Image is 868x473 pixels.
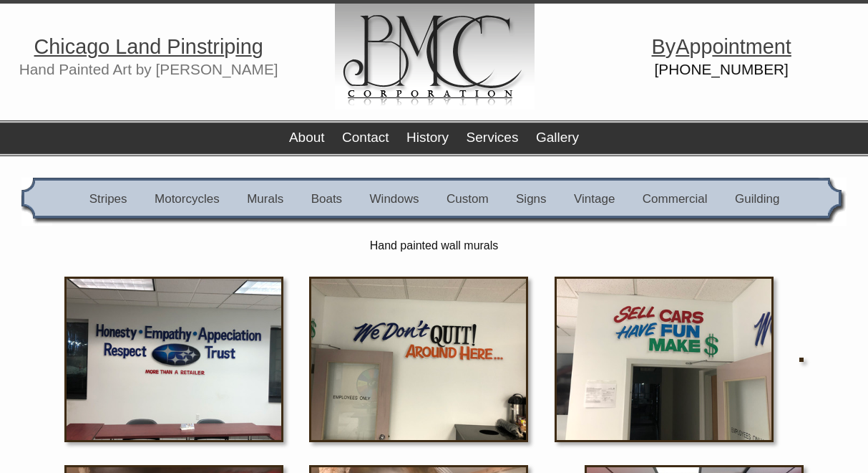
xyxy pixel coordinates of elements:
img: gal_nav_left.gif [21,178,52,226]
a: History [406,130,449,145]
span: in [235,35,251,58]
img: IMG_3794.jpg [799,358,804,362]
h1: g p g [11,39,286,54]
span: B [652,35,665,58]
img: IMG_3797.jpg [64,277,283,442]
a: Stripes [89,192,127,206]
h1: y pp [584,39,859,54]
a: Custom [447,192,489,206]
a: Boats [311,192,342,206]
a: [PHONE_NUMBER] [655,61,789,77]
a: Murals [247,192,283,206]
a: Windows [370,192,419,206]
p: Hand painted wall murals [21,237,847,254]
a: Contact [342,130,389,145]
span: ointment [712,35,791,58]
a: Signs [516,192,547,206]
a: Gallery [536,130,579,145]
img: IMG_3796.jpg [309,277,528,442]
span: o Land Pinstri [98,35,224,58]
a: Guilding [735,192,779,206]
a: Services [467,130,519,145]
img: gal_nav_right.gif [816,178,847,226]
a: About [289,130,325,145]
a: Commercial [643,192,708,206]
img: IMG_3795.jpg [555,277,774,442]
span: A [676,35,689,58]
a: Vintage [574,192,615,206]
img: logo.gif [335,4,535,110]
h2: Hand Painted Art by [PERSON_NAME] [11,64,286,75]
a: Motorcycles [155,192,220,206]
span: Chica [34,35,87,58]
